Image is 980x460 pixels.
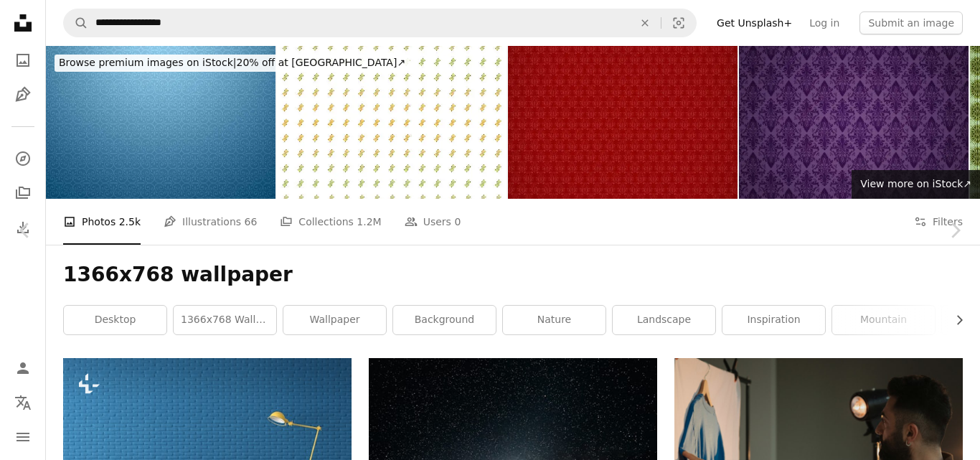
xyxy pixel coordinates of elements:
a: background [393,306,496,334]
a: Browse premium images on iStock|20% off at [GEOGRAPHIC_DATA]↗ [46,46,418,80]
a: Log in / Sign up [9,354,37,382]
form: Find visuals sitewide [63,9,697,37]
a: wallpaper [283,306,386,334]
a: inspiration [722,306,825,334]
a: Next [930,161,980,299]
span: 1.2M [357,214,381,230]
button: Filters [914,199,963,245]
a: 1366x768 wallpaper anime [174,306,276,334]
span: 66 [245,214,258,230]
img: pattern background [277,46,507,199]
img: Colorful ornaments on blue background [46,46,275,199]
span: 0 [454,214,461,230]
div: 20% off at [GEOGRAPHIC_DATA] ↗ [55,55,410,72]
button: scroll list to the right [946,306,963,334]
h1: 1366x768 wallpaper [63,262,963,288]
span: View more on iStock ↗ [860,178,971,189]
img: High Resolution Patterned Wallpaper [739,46,969,199]
a: Log in [801,11,848,34]
span: Browse premium images on iStock | [59,57,236,68]
button: Language [9,388,37,417]
button: Submit an image [859,11,963,34]
a: nature [503,306,606,334]
a: landscape [613,306,715,334]
button: Menu [9,423,37,451]
a: View more on iStock↗ [852,170,980,199]
button: Visual search [661,9,696,37]
img: Floral Wallpaper [508,46,738,199]
button: Search Unsplash [64,9,88,37]
a: Illustrations [9,80,37,109]
a: Collections 1.2M [280,199,381,245]
a: Get Unsplash+ [708,11,801,34]
a: Illustrations 66 [164,199,257,245]
button: Clear [629,9,661,37]
a: desktop [64,306,166,334]
a: mountain [832,306,935,334]
a: Photos [9,46,37,75]
a: Explore [9,144,37,173]
a: Users 0 [405,199,461,245]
